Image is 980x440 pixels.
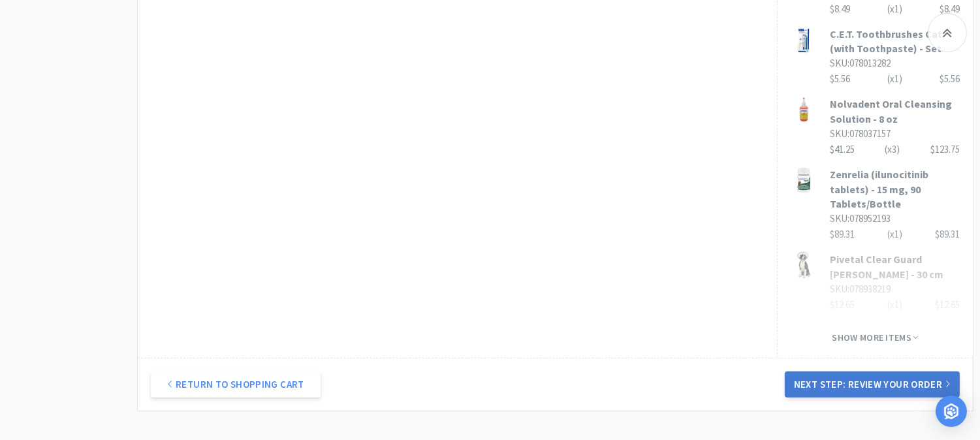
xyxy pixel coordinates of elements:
[830,167,960,211] h3: Zenrelia (ilunocitinib tablets) - 15 mg, 90 Tablets/Bottle
[830,1,960,17] div: $8.49
[830,27,960,56] h3: C.E.T. Toothbrushes Cat (with Toothpaste) - Set
[830,57,891,69] span: SKU: 078013282
[940,71,960,87] div: $5.56
[830,97,960,126] h3: Nolvadent Oral Cleansing Solution - 8 oz
[830,212,891,225] span: SKU: 078952193
[887,71,902,87] div: (x 1 )
[830,127,891,140] span: SKU: 078037157
[830,71,960,87] div: $5.56
[887,1,902,17] div: (x 1 )
[885,142,900,157] div: (x 3 )
[940,1,960,17] div: $8.49
[930,142,960,157] div: $123.75
[791,167,817,193] img: ce251dc41ca54c6d82fcc3cece7ffec5_749420.jpeg
[791,27,817,53] img: c20343e036e44324b0f7b539eb792e30_51201.jpeg
[791,97,817,123] img: ae1b18e8ecc944408a453e08e127d024_51340.jpeg
[832,332,919,344] span: Show more items
[830,142,960,157] div: $41.25
[151,371,321,398] a: Return to Shopping Cart
[936,396,967,427] div: Open Intercom Messenger
[785,371,960,398] button: Next Step: Review Your Order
